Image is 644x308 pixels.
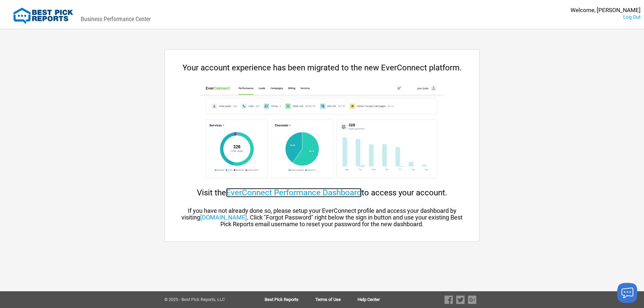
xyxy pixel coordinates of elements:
[13,8,73,24] img: Best Pick Reports Logo
[178,63,466,72] div: Your account experience has been migrated to the new EverConnect platform.
[265,297,315,302] a: Best Pick Reports
[164,297,243,302] div: © 2025 - Best Pick Reports, LLC
[358,297,380,302] a: Help Center
[226,188,362,197] a: EverConnect Performance Dashboard
[571,7,641,14] div: Welcome, [PERSON_NAME]
[315,297,358,302] a: Terms of Use
[200,214,247,221] a: [DOMAIN_NAME]
[200,82,444,183] img: cp-dashboard.png
[178,188,466,197] div: Visit the to access your account.
[623,14,641,20] a: Log Out
[617,283,637,303] button: Launch chat
[178,207,466,228] div: If you have not already done so, please setup your EverConnect profile and access your dashboard ...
